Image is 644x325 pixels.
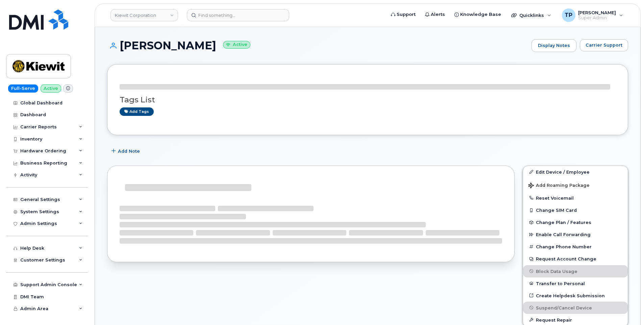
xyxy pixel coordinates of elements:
[107,145,146,157] button: Add Note
[223,41,250,49] small: Active
[523,192,628,204] button: Reset Voicemail
[523,166,628,178] a: Edit Device / Employee
[531,39,576,52] a: Display Notes
[523,178,628,192] button: Add Roaming Package
[523,253,628,265] button: Request Account Change
[536,232,591,237] span: Enable Call Forwarding
[120,107,154,116] a: Add tags
[580,39,628,51] button: Carrier Support
[523,265,628,277] button: Block Data Usage
[523,216,628,228] button: Change Plan / Features
[523,204,628,216] button: Change SIM Card
[536,220,591,225] span: Change Plan / Features
[528,183,590,189] span: Add Roaming Package
[586,42,622,48] span: Carrier Support
[523,277,628,290] button: Transfer to Personal
[523,241,628,253] button: Change Phone Number
[118,148,140,154] span: Add Note
[523,290,628,302] a: Create Helpdesk Submission
[523,228,628,241] button: Enable Call Forwarding
[523,302,628,314] button: Suspend/Cancel Device
[107,40,528,51] h1: [PERSON_NAME]
[536,305,592,310] span: Suspend/Cancel Device
[120,96,616,104] h3: Tags List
